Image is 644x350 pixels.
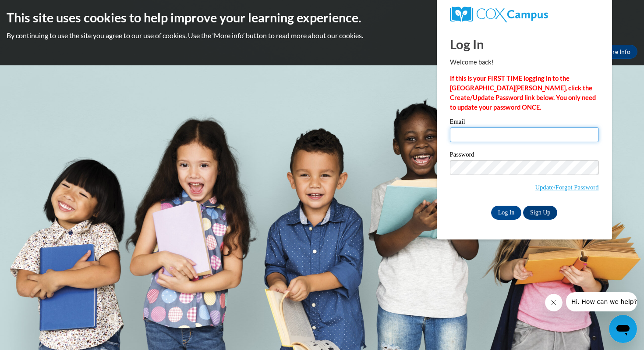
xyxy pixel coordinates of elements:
[450,7,599,22] a: COX Campus
[566,292,637,311] iframe: Message from company
[545,294,563,311] iframe: Close message
[491,206,522,220] input: Log In
[609,315,637,343] iframe: Button to launch messaging window
[450,57,599,67] p: Welcome back!
[450,151,599,160] label: Password
[535,184,598,191] a: Update/Forgot Password
[450,35,599,53] h1: Log In
[7,9,637,26] h2: This site uses cookies to help improve your learning experience.
[7,31,637,40] p: By continuing to use the site you agree to our use of cookies. Use the ‘More info’ button to read...
[523,206,557,220] a: Sign Up
[450,75,596,111] strong: If this is your FIRST TIME logging in to the [GEOGRAPHIC_DATA][PERSON_NAME], click the Create/Upd...
[596,45,637,59] a: More Info
[450,118,599,127] label: Email
[450,7,548,22] img: COX Campus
